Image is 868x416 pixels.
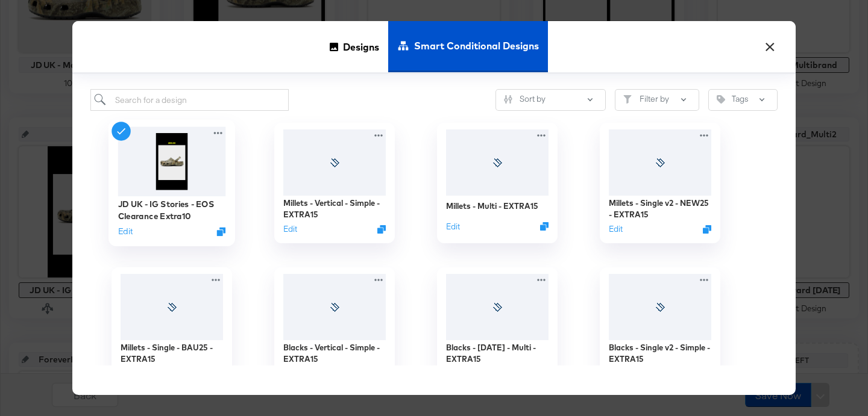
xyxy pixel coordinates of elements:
[108,120,235,246] div: JD UK - IG Stories - EOS Clearance Extra10EditDuplicate
[274,267,395,388] div: Blacks - Vertical - Simple - EXTRA15
[283,342,386,364] div: Blacks - Vertical - Simple - EXTRA15
[600,123,720,243] div: Millets - Single v2 - NEW25 - EXTRA15EditDuplicate
[118,127,226,196] img: SF6XlvEgZhJl_5jmElLX2Q.jpg
[446,342,549,364] div: Blacks - [DATE] - Multi - EXTRA15
[708,89,778,111] button: TagTags
[504,95,512,104] svg: Sliders
[414,19,539,72] span: Smart Conditional Designs
[609,223,623,235] button: Edit
[717,95,725,104] svg: Tag
[377,225,386,234] svg: Duplicate
[90,89,289,111] input: Search for a design
[283,223,297,235] button: Edit
[703,225,711,234] svg: Duplicate
[446,221,460,232] button: Edit
[437,267,558,388] div: Blacks - [DATE] - Multi - EXTRA15
[274,123,395,243] div: Millets - Vertical - Simple - EXTRA15EditDuplicate
[623,95,632,104] svg: Filter
[609,342,711,364] div: Blacks - Single v2 - Simple - EXTRA15
[495,89,606,111] button: SlidersSort by
[437,123,558,243] div: Millets - Multi - EXTRA15EditDuplicate
[343,20,379,73] span: Designs
[600,267,720,388] div: Blacks - Single v2 - Simple - EXTRA15
[446,200,538,212] div: Millets - Multi - EXTRA15
[759,33,781,55] button: ×
[118,198,226,222] div: JD UK - IG Stories - EOS Clearance Extra10
[615,89,699,111] button: FilterFilter by
[121,342,223,364] div: Millets - Single - BAU25 - EXTRA15
[609,197,711,220] div: Millets - Single v2 - NEW25 - EXTRA15
[118,226,133,237] button: Edit
[540,222,549,231] svg: Duplicate
[112,267,232,388] div: Millets - Single - BAU25 - EXTRA15
[217,227,226,236] svg: Duplicate
[283,197,386,220] div: Millets - Vertical - Simple - EXTRA15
